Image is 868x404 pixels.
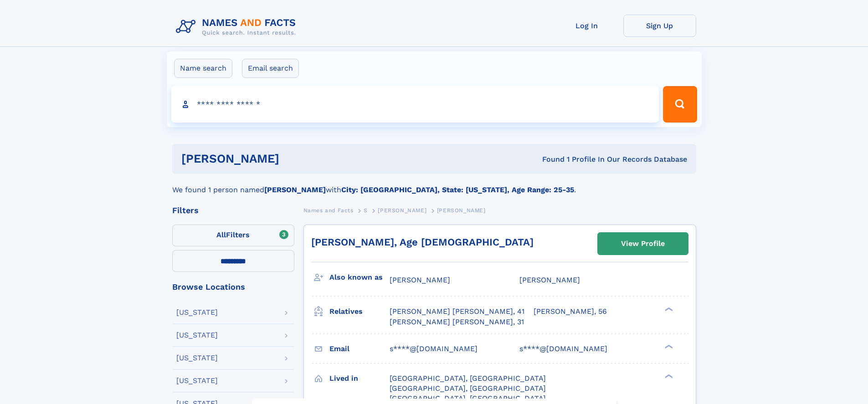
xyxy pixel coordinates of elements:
[176,309,218,316] div: [US_STATE]
[519,276,580,284] span: [PERSON_NAME]
[181,153,411,164] h1: [PERSON_NAME]
[663,307,673,312] div: ❯
[303,205,354,216] a: Names and Facts
[329,304,390,319] h3: Relatives
[390,307,524,317] a: [PERSON_NAME] [PERSON_NAME], 41
[437,207,486,214] span: [PERSON_NAME]
[172,174,696,195] div: We found 1 person named with .
[390,374,546,383] span: [GEOGRAPHIC_DATA], [GEOGRAPHIC_DATA]
[378,207,426,214] span: [PERSON_NAME]
[621,233,665,254] div: View Profile
[534,307,607,317] a: [PERSON_NAME], 56
[172,283,294,291] div: Browse Locations
[390,394,546,403] span: [GEOGRAPHIC_DATA], [GEOGRAPHIC_DATA]
[174,59,232,78] label: Name search
[598,233,688,255] a: View Profile
[390,317,524,327] a: [PERSON_NAME] [PERSON_NAME], 31
[176,332,218,339] div: [US_STATE]
[264,185,326,194] b: [PERSON_NAME]
[172,225,294,246] label: Filters
[364,205,368,216] a: S
[390,384,546,393] span: [GEOGRAPHIC_DATA], [GEOGRAPHIC_DATA]
[172,15,303,39] img: Logo Names and Facts
[364,207,368,214] span: S
[411,154,687,164] div: Found 1 Profile In Our Records Database
[172,206,294,215] div: Filters
[550,15,623,37] a: Log In
[390,276,450,284] span: [PERSON_NAME]
[311,236,534,248] a: [PERSON_NAME], Age [DEMOGRAPHIC_DATA]
[663,86,697,123] button: Search Button
[242,59,299,78] label: Email search
[176,354,218,362] div: [US_STATE]
[378,205,426,216] a: [PERSON_NAME]
[623,15,696,37] a: Sign Up
[171,86,659,123] input: search input
[663,343,673,349] div: ❯
[341,185,574,194] b: City: [GEOGRAPHIC_DATA], State: [US_STATE], Age Range: 25-35
[329,341,390,357] h3: Email
[329,270,390,285] h3: Also known as
[216,230,226,239] span: All
[329,371,390,386] h3: Lived in
[176,377,218,384] div: [US_STATE]
[663,373,673,379] div: ❯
